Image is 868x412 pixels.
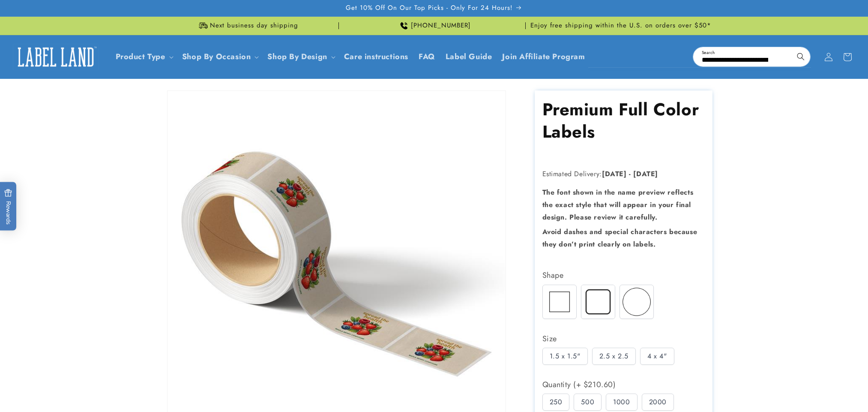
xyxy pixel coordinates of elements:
[543,285,576,319] img: Square cut
[4,189,12,224] span: Rewards
[592,348,636,365] div: 2.5 x 2.5
[542,187,694,222] strong: The font shown in the name preview reflects the exact style that will appear in your final design...
[339,47,413,67] a: Care instructions
[497,47,590,67] a: Join Affiliate Program
[177,47,263,67] summary: Shop By Occasion
[182,52,251,62] span: Shop By Occasion
[688,372,859,403] iframe: Gorgias Floating Chat
[111,47,177,67] summary: Product Type
[640,348,674,365] div: 4 x 4"
[344,52,408,62] span: Care instructions
[156,17,339,35] div: Announcement
[10,40,102,73] a: Label Land
[542,98,705,143] h1: Premium Full Color Labels
[542,227,697,249] strong: Avoid dashes and special characters because they don’t print clearly on labels.
[530,21,711,30] span: Enjoy free shipping within the U.S. on orders over $50*
[7,343,108,369] iframe: Sign Up via Text for Offers
[262,47,338,67] summary: Shop By Design
[602,169,627,179] strong: [DATE]
[346,4,513,12] span: Get 10% Off On Our Top Picks - Only For 24 Hours!
[542,378,705,391] div: Quantity
[446,52,492,62] span: Label Guide
[772,47,791,66] button: Clear search term
[419,52,435,62] span: FAQ
[267,51,327,62] a: Shop By Design
[542,394,570,411] div: 250
[620,285,653,319] img: Circle
[502,52,585,62] span: Join Affiliate Program
[633,169,658,179] strong: [DATE]
[13,44,99,70] img: Label Land
[542,332,705,346] div: Size
[574,394,602,411] div: 500
[629,169,631,179] strong: -
[411,21,471,30] span: [PHONE_NUMBER]
[542,168,705,180] p: Estimated Delivery:
[791,47,810,66] button: Search
[642,394,674,411] div: 2000
[581,285,615,319] img: Round corner cut
[606,394,637,411] div: 1000
[116,51,165,62] a: Product Type
[440,47,497,67] a: Label Guide
[529,17,712,35] div: Announcement
[413,47,440,67] a: FAQ
[542,268,705,282] div: Shape
[571,378,616,391] span: (+ $210.60)
[210,21,298,30] span: Next business day shipping
[542,348,588,365] div: 1.5 x 1.5"
[342,17,526,35] div: Announcement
